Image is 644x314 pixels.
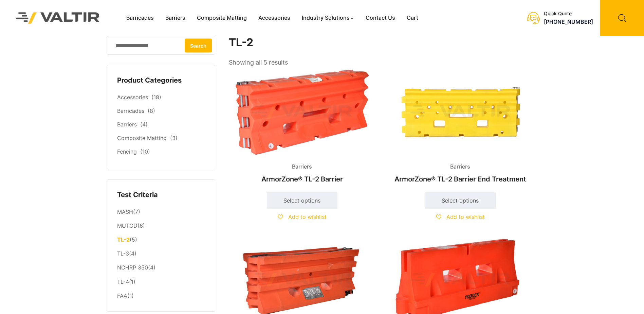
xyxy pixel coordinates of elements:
[140,121,148,128] span: (4)
[117,148,137,155] a: Fencing
[544,18,593,25] a: [PHONE_NUMBER]
[117,205,205,219] li: (7)
[229,172,375,187] h2: ArmorZone® TL-2 Barrier
[287,162,317,172] span: Barriers
[117,289,205,301] li: (1)
[117,264,148,271] a: NCHRP 350
[387,68,534,187] a: BarriersArmorZone® TL-2 Barrier End Treatment
[140,148,150,155] span: (10)
[7,3,109,32] img: Valtir Rentals
[253,13,296,23] a: Accessories
[148,107,155,114] span: (8)
[425,192,496,209] a: Select options for “ArmorZone® TL-2 Barrier End Treatment”
[117,275,205,289] li: (1)
[229,57,288,68] p: Showing all 5 results
[117,236,130,243] a: TL-2
[544,11,593,17] div: Quick Quote
[191,13,253,23] a: Composite Matting
[117,121,137,128] a: Barriers
[117,94,148,101] a: Accessories
[117,75,205,86] h4: Product Categories
[229,36,534,49] h1: TL-2
[117,107,144,114] a: Barricades
[446,213,485,220] span: Add to wishlist
[117,247,205,261] li: (4)
[170,135,178,141] span: (3)
[387,172,534,187] h2: ArmorZone® TL-2 Barrier End Treatment
[117,250,129,257] a: TL-3
[117,292,127,299] a: FAA
[288,213,327,220] span: Add to wishlist
[151,94,161,101] span: (18)
[160,13,191,23] a: Barriers
[401,13,424,23] a: Cart
[436,213,485,220] a: Add to wishlist
[117,135,167,141] a: Composite Matting
[445,162,475,172] span: Barriers
[117,190,205,200] h4: Test Criteria
[117,261,205,275] li: (4)
[267,192,337,209] a: Select options for “ArmorZone® TL-2 Barrier”
[117,233,205,247] li: (5)
[117,208,133,215] a: MASH
[121,13,160,23] a: Barricades
[360,13,401,23] a: Contact Us
[117,278,129,285] a: TL-4
[296,13,360,23] a: Industry Solutions
[229,68,375,187] a: BarriersArmorZone® TL-2 Barrier
[117,222,137,229] a: MUTCD
[278,213,327,220] a: Add to wishlist
[185,38,212,52] button: Search
[117,219,205,233] li: (6)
